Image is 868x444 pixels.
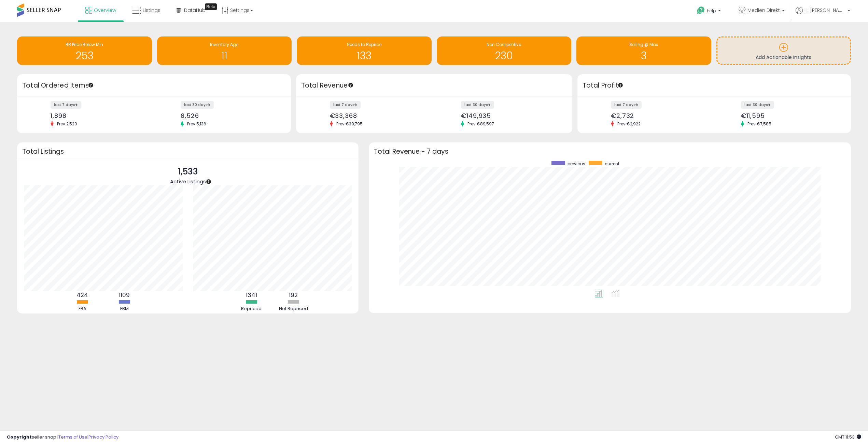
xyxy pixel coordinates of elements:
label: last 30 days [181,101,214,109]
a: Inventory Age 11 [157,36,292,65]
a: Hi [PERSON_NAME] [796,7,850,22]
span: Needs to Reprice [347,42,381,47]
h1: 11 [160,50,289,61]
div: €149,935 [461,112,560,119]
span: Active Listings [170,178,206,185]
span: Prev: 5,136 [184,121,210,127]
div: Repriced [231,306,272,312]
span: DataHub [184,7,206,14]
b: 192 [289,291,298,299]
div: Tooltip anchor [348,82,354,88]
label: last 30 days [461,101,494,109]
div: Tooltip anchor [88,82,94,88]
div: €33,368 [330,112,429,119]
span: Prev: €39,795 [333,121,366,127]
h1: 133 [300,50,428,61]
h3: Total Revenue [301,81,567,90]
div: €2,732 [611,112,709,119]
h3: Total Ordered Items [22,81,286,90]
h3: Total Profit [583,81,846,90]
span: Selling @ Max [629,42,658,47]
div: €11,595 [741,112,839,119]
label: last 7 days [611,101,642,109]
div: Tooltip anchor [206,179,212,185]
h3: Total Listings [22,149,353,154]
div: 1,898 [51,112,149,119]
h1: 3 [580,50,708,61]
span: BB Price Below Min [66,42,103,47]
span: Medien Direkt [747,7,780,14]
span: Prev: €2,922 [614,121,644,127]
label: last 7 days [330,101,361,109]
span: Prev: €89,597 [464,121,498,127]
span: Listings [143,7,160,14]
span: Non Competitive [487,42,521,47]
span: Prev: €7,585 [744,121,775,127]
div: 8,526 [181,112,279,119]
label: last 7 days [51,101,81,109]
span: Help [707,8,716,14]
h1: 230 [440,50,568,61]
span: Add Actionable Insights [756,54,811,61]
b: 1109 [119,291,130,299]
a: Non Competitive 230 [437,36,572,65]
p: 1,533 [170,165,206,178]
a: Selling @ Max 3 [576,36,711,65]
h3: Total Revenue - 7 days [374,149,846,154]
div: Not Repriced [273,306,314,312]
a: Needs to Reprice 133 [297,36,432,65]
b: 424 [76,291,88,299]
span: Prev: 2,520 [54,121,81,127]
div: Tooltip anchor [617,82,624,88]
label: last 30 days [741,101,774,109]
h1: 253 [20,50,149,61]
span: previous [568,161,585,167]
span: Inventory Age [210,42,238,47]
span: Overview [94,7,116,14]
div: FBM [104,306,145,312]
div: FBA [62,306,103,312]
a: BB Price Below Min 253 [17,36,152,65]
i: Get Help [697,6,705,15]
a: Add Actionable Insights [717,37,850,64]
a: Help [691,1,728,22]
span: Hi [PERSON_NAME] [804,7,845,14]
b: 1341 [246,291,257,299]
span: current [605,161,619,167]
div: Tooltip anchor [205,3,217,10]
